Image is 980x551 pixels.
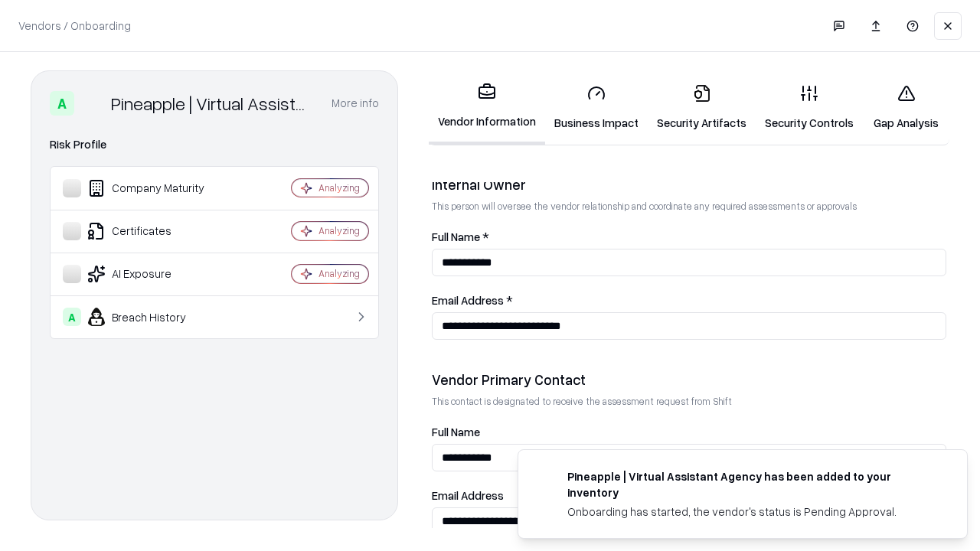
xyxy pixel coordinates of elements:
a: Vendor Information [429,70,545,145]
div: Analyzing [318,224,360,237]
div: Certificates [63,222,246,240]
div: Analyzing [318,181,360,194]
div: Pineapple | Virtual Assistant Agency [111,91,313,116]
img: trypineapple.com [537,468,555,487]
div: AI Exposure [63,265,246,283]
div: A [63,308,81,326]
div: Risk Profile [50,135,379,154]
a: Gap Analysis [863,72,949,143]
label: Full Name * [432,231,946,243]
p: This person will oversee the vendor relationship and coordinate any required assessments or appro... [432,200,946,213]
div: Breach History [63,308,246,326]
a: Security Artifacts [648,72,756,143]
div: Analyzing [318,267,360,280]
div: Pineapple | Virtual Assistant Agency has been added to your inventory [567,468,930,500]
label: Full Name [432,426,946,438]
div: Internal Owner [432,175,946,194]
p: This contact is designated to receive the assessment request from Shift [432,395,946,408]
div: A [50,91,74,116]
label: Email Address [432,490,946,501]
div: Company Maturity [63,179,246,197]
img: Pineapple | Virtual Assistant Agency [80,91,105,116]
a: Security Controls [756,72,863,143]
div: Vendor Primary Contact [432,370,946,389]
div: Onboarding has started, the vendor's status is Pending Approval. [567,504,930,520]
button: More info [332,90,379,117]
a: Business Impact [545,72,648,143]
p: Vendors / Onboarding [18,18,131,34]
label: Email Address * [432,295,946,306]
